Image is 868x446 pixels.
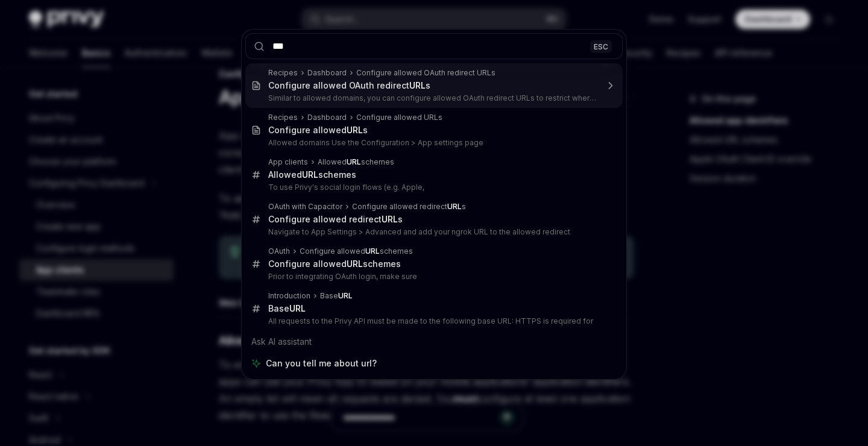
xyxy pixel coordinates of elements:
[268,157,308,167] div: App clients
[356,113,442,122] div: Configure allowed URLs
[268,202,342,212] div: OAuth with Capacitor
[352,202,466,212] div: Configure allowed redirect s
[318,157,394,167] div: Allowed schemes
[268,93,597,103] p: Similar to allowed domains, you can configure allowed OAuth redirect URLs to restrict where users
[268,247,290,256] div: OAuth
[268,291,310,301] div: Introduction
[347,259,363,269] b: URL
[307,113,347,122] div: Dashboard
[347,125,363,135] b: URL
[409,80,426,90] b: URL
[268,316,597,326] p: All requests to the Privy API must be made to the following base URL: HTTPS is required for
[382,214,398,224] b: URL
[268,113,298,122] div: Recipes
[268,80,430,91] div: Configure allowed OAuth redirect s
[268,125,368,136] div: Configure allowed s
[268,138,597,148] p: Allowed domains Use the Configuration > App settings page
[347,157,361,166] b: URL
[320,291,353,301] div: Base
[268,183,597,192] p: To use Privy's social login flows (e.g. Apple,
[307,68,347,78] div: Dashboard
[302,169,318,180] b: URL
[268,259,401,269] div: Configure allowed schemes
[268,68,298,78] div: Recipes
[447,202,462,211] b: URL
[268,227,597,237] p: Navigate to App Settings > Advanced and add your ngrok URL to the allowed redirect
[365,247,380,256] b: URL
[356,68,495,78] div: Configure allowed OAuth redirect URLs
[268,214,403,225] div: Configure allowed redirect s
[266,357,377,369] span: Can you tell me about url?
[268,303,306,314] div: Base
[268,169,356,180] div: Allowed schemes
[245,331,623,353] div: Ask AI assistant
[268,272,597,281] p: Prior to integrating OAuth login, make sure
[590,40,612,52] div: ESC
[338,291,353,300] b: URL
[300,247,413,256] div: Configure allowed schemes
[289,303,306,313] b: URL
